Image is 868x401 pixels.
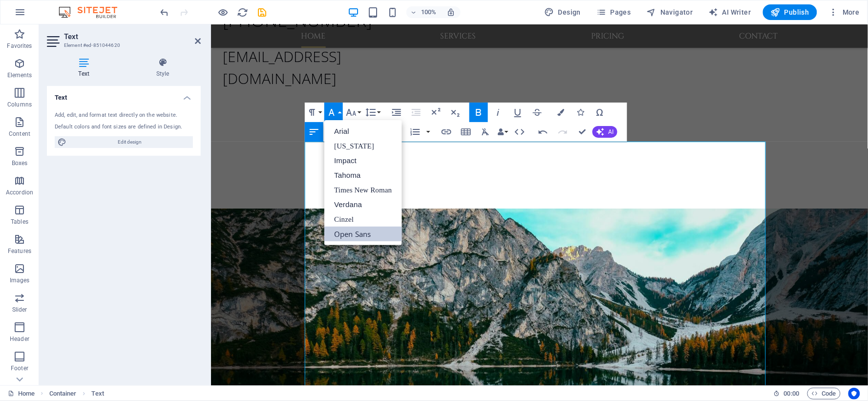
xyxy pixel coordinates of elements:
[469,103,488,122] button: Bold (Ctrl+B)
[64,32,201,41] h2: Text
[257,7,268,18] i: Save (Ctrl+S)
[217,6,229,18] button: Click here to leave preview mode and continue editing
[324,168,402,183] a: Tahoma
[426,103,445,122] button: Superscript
[11,218,28,226] p: Tables
[593,126,617,138] button: AI
[10,276,30,284] p: Images
[363,103,382,122] button: Line Height
[647,7,693,17] span: Navigator
[159,6,170,18] button: undo
[406,6,441,18] button: 100%
[406,122,424,142] button: Ordered List
[476,122,495,142] button: Clear Formatting
[237,6,249,18] button: reload
[55,136,193,148] button: Edit design
[812,388,836,400] span: Code
[553,122,572,142] button: Redo (Ctrl+Shift+Z)
[49,388,77,400] span: Click to select. Double-click to edit
[829,7,860,17] span: More
[807,388,841,400] button: Code
[591,103,609,122] button: Special Characters
[159,7,170,18] i: Undo: Change text (Ctrl+Z)
[489,103,508,122] button: Italic (Ctrl+I)
[541,4,585,20] button: Design
[55,123,193,131] div: Default colors and font sizes are defined in Design.
[571,103,590,122] button: Icons
[545,7,581,17] span: Design
[593,4,635,20] button: Pages
[573,122,592,142] button: Confirm (Ctrl+⏎)
[49,388,104,400] nav: breadcrumb
[11,364,28,372] p: Footer
[237,7,249,18] i: Reload page
[608,129,614,135] span: AI
[551,103,570,122] button: Colors
[10,335,29,343] p: Header
[424,122,432,142] button: Ordered List
[324,183,402,197] a: Times New Roman
[125,58,201,78] h4: Style
[12,159,28,167] p: Boxes
[56,6,129,18] img: Editor Logo
[324,197,402,212] a: Verdana
[324,227,402,241] a: Open Sans
[55,111,193,120] div: Add, edit, and format text directly on the website.
[47,58,125,78] h4: Text
[92,388,104,400] span: Click to select. Double-click to edit
[421,6,437,18] h6: 100%
[256,6,268,18] button: save
[324,103,343,122] button: Font Family
[496,122,509,142] button: Data Bindings
[596,7,631,17] span: Pages
[457,122,475,142] button: Insert Table
[848,388,860,400] button: Usercentrics
[344,103,362,122] button: Font Size
[705,4,755,20] button: AI Writer
[64,41,181,50] h3: Element #ed-851044620
[324,124,402,139] a: Arial
[825,4,864,20] button: More
[324,153,402,168] a: Impact
[9,130,30,138] p: Content
[7,42,32,50] p: Favorites
[407,103,425,122] button: Decrease Indent
[446,103,465,122] button: Subscript
[510,122,529,142] button: HTML
[709,7,751,17] span: AI Writer
[305,122,323,142] button: Align Left
[784,388,799,400] span: 00 00
[324,120,402,245] div: Font Family
[643,4,697,20] button: Navigator
[7,101,32,108] p: Columns
[437,122,456,142] button: Insert Link
[324,139,402,153] a: Georgia
[763,4,817,20] button: Publish
[305,103,323,122] button: Paragraph Format
[324,212,402,227] a: Cinzel
[7,71,32,79] p: Elements
[8,247,31,255] p: Features
[47,86,201,104] h4: Text
[12,306,27,314] p: Slider
[534,122,552,142] button: Undo (Ctrl+Z)
[791,390,792,397] span: :
[771,7,809,17] span: Publish
[528,103,547,122] button: Strikethrough
[69,136,190,148] span: Edit design
[6,189,33,196] p: Accordion
[387,103,406,122] button: Increase Indent
[8,388,35,400] a: Click to cancel selection. Double-click to open Pages
[508,103,527,122] button: Underline (Ctrl+U)
[446,8,455,17] i: On resize automatically adjust zoom level to fit chosen device.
